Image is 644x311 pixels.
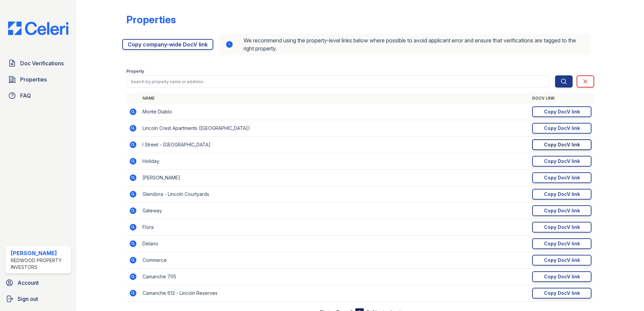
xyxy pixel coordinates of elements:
[532,255,591,266] a: Copy DocV link
[532,222,591,233] a: Copy DocV link
[532,123,591,134] a: Copy DocV link
[532,288,591,299] a: Copy DocV link
[544,158,580,165] div: Copy DocV link
[140,104,529,120] td: Monte Diablo
[544,240,580,247] div: Copy DocV link
[5,73,71,86] a: Properties
[544,224,580,231] div: Copy DocV link
[544,273,580,280] div: Copy DocV link
[544,108,580,115] div: Copy DocV link
[140,120,529,137] td: Lincoln Crest Apartments ([GEOGRAPHIC_DATA])
[140,170,529,186] td: [PERSON_NAME]
[3,292,74,306] a: Sign out
[140,153,529,170] td: Holiday
[140,236,529,252] td: Delano
[140,137,529,153] td: I Street - [GEOGRAPHIC_DATA]
[532,139,591,150] a: Copy DocV link
[5,89,71,102] a: FAQ
[18,279,39,287] span: Account
[3,22,74,35] img: CE_Logo_Blue-a8612792a0a2168367f1c8372b55b34899dd931a85d93a1a3d3e32e68fde9ad4.png
[140,285,529,302] td: Camanche 613 - Lincoln Reserves
[544,174,580,181] div: Copy DocV link
[140,252,529,269] td: Commerce
[140,269,529,285] td: Camanche 705
[126,69,144,74] label: Property
[140,219,529,236] td: Flora
[220,34,591,55] div: We recommend using the property-level links below where possible to avoid applicant error and ens...
[544,191,580,198] div: Copy DocV link
[544,257,580,264] div: Copy DocV link
[532,156,591,167] a: Copy DocV link
[532,189,591,200] a: Copy DocV link
[544,125,580,132] div: Copy DocV link
[532,238,591,249] a: Copy DocV link
[11,249,68,257] div: [PERSON_NAME]
[544,207,580,214] div: Copy DocV link
[532,271,591,282] a: Copy DocV link
[20,92,31,100] span: FAQ
[20,59,64,67] span: Doc Verifications
[544,290,580,297] div: Copy DocV link
[529,93,594,104] th: DocV Link
[20,75,47,83] span: Properties
[544,141,580,148] div: Copy DocV link
[532,205,591,216] a: Copy DocV link
[3,276,74,289] a: Account
[5,57,71,70] a: Doc Verifications
[122,39,213,50] a: Copy company-wide DocV link
[126,13,176,26] div: Properties
[126,75,550,88] input: Search by property name or address
[532,172,591,183] a: Copy DocV link
[532,106,591,117] a: Copy DocV link
[18,295,38,303] span: Sign out
[140,93,529,104] th: Name
[140,186,529,203] td: Glendora - Lincoln Courtyards
[140,203,529,219] td: Gateway
[11,257,68,271] div: Redwood Property Investors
